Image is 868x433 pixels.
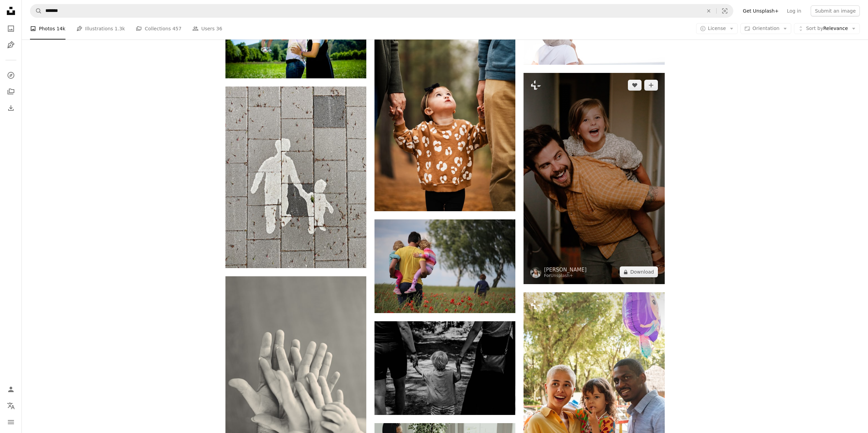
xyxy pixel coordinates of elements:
a: Explore [4,68,18,82]
a: Collections 457 [136,18,181,40]
button: License [696,23,738,34]
span: 36 [216,25,222,32]
button: Visual search [717,4,733,17]
img: man carrying to girls on field of red petaled flower [374,219,515,313]
span: Relevance [806,25,848,32]
a: Photos [4,22,18,35]
a: Collections [4,85,18,98]
a: grayscale photo of woman in black dress holding child in black shirt [374,365,515,371]
button: Like [628,80,642,91]
span: 457 [172,25,181,32]
button: Download [620,266,658,277]
div: For [544,273,587,279]
button: Add to Collection [644,80,658,91]
span: License [708,26,726,31]
a: man carrying to girls on field of red petaled flower [374,263,515,269]
a: Get Unsplash+ [739,5,783,16]
a: Log in / Sign up [4,383,18,396]
button: Menu [4,415,18,429]
a: [PERSON_NAME] [544,266,587,273]
a: Illustrations 1.3k [76,18,125,40]
a: 2 person walking on gray concrete pavement [225,174,366,180]
a: Unsplash+ [550,273,573,278]
img: grayscale photo of woman in black dress holding child in black shirt [374,321,515,415]
a: a couple of people that are standing together [524,395,664,401]
a: Users 36 [192,18,222,40]
img: 2 person walking on gray concrete pavement [225,87,366,268]
a: Illustrations [4,38,18,52]
img: a man carrying a little girl on his back [524,73,664,284]
a: Log in [783,5,805,16]
button: Search Unsplash [30,4,42,17]
a: Home — Unsplash [4,4,18,19]
a: a man carrying a little girl on his back [524,175,664,182]
button: Submit an image [811,5,860,16]
button: Sort byRelevance [794,23,860,34]
img: Go to Brooke Cagle's profile [530,267,541,278]
a: grayscale photo of family's hands [225,365,366,371]
button: Clear [701,4,716,17]
a: Download History [4,101,18,115]
a: a little girl holding the hand of a man [374,102,515,108]
span: 1.3k [115,25,125,32]
button: Orientation [740,23,791,34]
span: Sort by [806,26,823,31]
button: Language [4,399,18,413]
form: Find visuals sitewide [30,4,733,18]
span: Orientation [752,26,779,31]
